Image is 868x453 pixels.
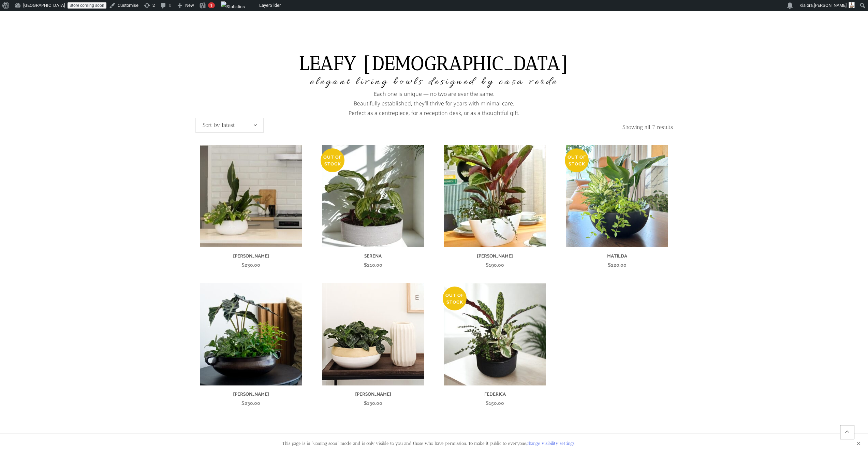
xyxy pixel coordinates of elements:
[317,252,428,261] h6: SERENA
[439,385,550,408] a: FEDERICA $150.00
[195,391,307,399] h6: [PERSON_NAME]
[317,283,428,385] a: IRENE
[317,247,428,269] a: SERENA $210.00
[486,262,489,268] span: $
[195,89,673,118] p: Each one is unique — no two are ever the same. Beautifully established, they’ll thrive for years ...
[195,385,307,408] a: [PERSON_NAME] $230.00
[608,262,627,268] bdi: 220.00
[317,391,428,399] h6: [PERSON_NAME]
[561,252,673,261] h6: MATILDA
[221,1,245,12] img: Views over 48 hours. Click for more Jetpack Stats.
[210,3,212,8] span: 1
[241,400,245,406] span: $
[364,262,382,268] bdi: 210.00
[322,283,424,385] img: IRENE
[241,262,260,268] bdi: 230.00
[68,2,106,9] a: Store coming soon
[195,247,307,269] a: [PERSON_NAME] $230.00
[364,400,367,406] span: $
[200,145,302,247] img: VALENTINA
[200,283,302,385] img: MARTA
[195,75,673,89] h4: Elegant living bowls designed by Casa Verde
[439,252,550,261] h6: [PERSON_NAME]
[241,400,260,406] bdi: 230.00
[444,145,546,247] img: PRISCILLA
[364,262,367,268] span: $
[486,400,489,406] span: $
[439,391,550,399] h6: FEDERICA
[195,283,307,385] a: MARTA
[814,3,847,8] span: [PERSON_NAME]
[195,252,307,261] h6: [PERSON_NAME]
[434,118,673,138] p: Showing all 7 results
[486,400,504,406] bdi: 150.00
[323,155,342,166] span: Out of stock
[196,118,263,132] span: Sort by latest
[195,118,264,133] span: Sort by latest
[486,262,504,268] bdi: 190.00
[439,247,550,269] a: [PERSON_NAME] $190.00
[561,145,673,247] a: MATILDA
[195,145,307,247] a: VALENTINA
[445,293,464,305] span: Out of stock
[241,262,245,268] span: $
[608,262,611,268] span: $
[566,145,668,247] img: MATILDA
[439,283,550,385] a: FEDERICA
[317,385,428,408] a: [PERSON_NAME] $130.00
[364,400,382,406] bdi: 130.00
[444,283,546,385] img: FEDERICA
[322,145,424,247] img: SERENA
[439,145,550,247] a: PRISCILLA
[317,145,428,247] a: SERENA
[561,247,673,269] a: MATILDA $220.00
[568,155,586,166] span: Out of stock
[299,52,569,75] strong: Leafy [DEMOGRAPHIC_DATA]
